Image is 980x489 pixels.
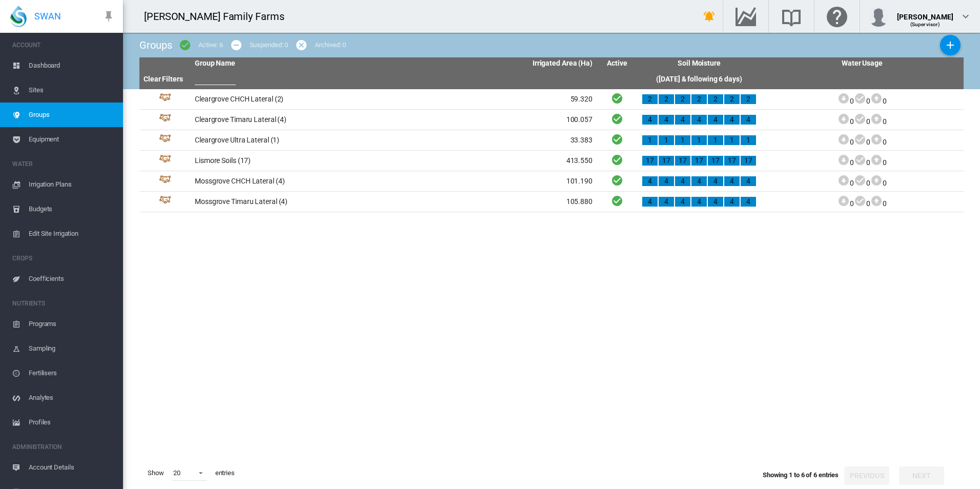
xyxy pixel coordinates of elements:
[159,155,171,167] img: 4.svg
[708,115,723,125] div: 4
[611,194,623,207] i: Active
[173,469,180,477] div: 20
[191,151,394,171] td: Lismore Soils (17)
[191,57,394,70] th: Group Name
[29,197,115,221] span: Budgets
[29,312,115,336] span: Programs
[29,267,115,291] span: Coefficients
[691,156,707,166] div: 17
[29,103,115,127] span: Groups
[611,133,623,146] i: Active
[139,130,964,151] tr: Group Id: 38343 Cleargrove Ultra Lateral (1) 33.383 Active 1 1 1 1 1 1 1 000
[29,361,115,385] span: Fertilisers
[29,53,115,78] span: Dashboard
[144,9,293,24] div: [PERSON_NAME] Family Farms
[159,93,171,106] img: 4.svg
[642,115,658,125] div: 4
[724,156,740,166] div: 17
[708,135,723,146] div: 1
[29,336,115,361] span: Sampling
[611,153,623,166] i: Active
[295,39,308,51] md-icon: icon-cancel
[699,6,720,27] button: icon-bell-ring
[642,94,658,105] div: 2
[250,40,289,50] div: Suspended: 0
[659,115,674,125] div: 4
[741,176,756,187] div: 4
[675,156,690,166] div: 17
[611,112,623,125] i: Active
[566,115,593,124] span: 100.057
[230,39,242,51] md-icon: icon-minus-circle
[944,39,956,51] md-icon: icon-plus
[29,172,115,197] span: Irrigation Plans
[838,199,886,208] span: 0 0 0
[675,135,690,146] div: 1
[741,156,756,166] div: 17
[642,197,658,207] div: 4
[838,97,886,105] span: 0 0 0
[691,115,707,125] div: 4
[675,176,690,187] div: 4
[139,110,191,130] td: Group Id: 38345
[597,57,638,70] th: Active
[175,35,195,55] button: icon-checkbox-marked-circle
[910,22,941,27] span: (Supervisor)
[159,175,171,188] img: 4.svg
[611,92,623,105] i: Active
[659,156,674,166] div: 17
[533,59,593,67] span: Irrigated Area (Ha)
[139,89,191,109] td: Group Id: 38344
[838,138,886,146] span: 0 0 0
[10,6,27,27] img: SWAN-Landscape-Logo-Colour-drop.png
[724,94,740,105] div: 2
[691,197,707,207] div: 4
[29,410,115,435] span: Profiles
[642,135,658,146] div: 1
[12,37,115,53] span: ACCOUNT
[29,221,115,246] span: Edit Site Irrigation
[763,471,839,479] span: Showing 1 to 6 of 6 entries
[191,171,394,191] td: Mossgrove CHCH Lateral (4)
[139,192,964,212] tr: Group Id: 38347 Mossgrove Timaru Lateral (4) 105.880 Active 4 4 4 4 4 4 4 000
[741,94,756,105] div: 2
[741,135,756,146] div: 1
[34,10,61,23] span: SWAN
[139,110,964,130] tr: Group Id: 38345 Cleargrove Timaru Lateral (4) 100.057 Active 4 4 4 4 4 4 4 000
[570,95,593,103] span: 59.320
[868,6,889,27] img: profile.jpg
[642,176,658,187] div: 4
[844,466,889,485] button: Previous
[724,176,740,187] div: 4
[139,151,191,171] td: Group Id: 38348
[179,39,191,51] md-icon: icon-checkbox-marked-circle
[139,192,191,212] td: Group Id: 38347
[675,94,690,105] div: 2
[315,40,346,50] div: Archived: 0
[139,171,964,192] tr: Group Id: 38346 Mossgrove CHCH Lateral (4) 101.190 Active 4 4 4 4 4 4 4 000
[191,89,394,109] td: Cleargrove CHCH Lateral (2)
[29,78,115,103] span: Sites
[611,174,623,187] i: Active
[675,197,690,207] div: 4
[159,114,171,126] img: 4.svg
[12,295,115,312] span: NUTRIENTS
[159,134,171,147] img: 4.svg
[29,385,115,410] span: Analytes
[566,197,593,206] span: 105.880
[724,197,740,207] div: 4
[659,94,674,105] div: 2
[139,130,191,150] td: Group Id: 38343
[291,35,312,55] button: icon-cancel
[659,135,674,146] div: 1
[708,156,723,166] div: 17
[899,466,944,485] button: Next
[691,94,707,105] div: 2
[12,439,115,455] span: ADMINISTRATION
[139,89,964,110] tr: Group Id: 38344 Cleargrove CHCH Lateral (2) 59.320 Active 2 2 2 2 2 2 2 000
[708,94,723,105] div: 2
[29,455,115,480] span: Account Details
[708,197,723,207] div: 4
[838,158,886,167] span: 0 0 0
[838,179,886,187] span: 0 0 0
